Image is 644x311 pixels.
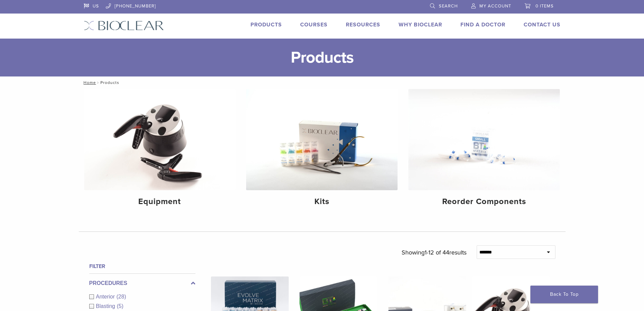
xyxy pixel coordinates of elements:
[89,262,195,270] h4: Filter
[408,89,560,212] a: Reorder Components
[84,89,236,190] img: Equipment
[84,21,164,30] img: Bioclear
[479,3,511,9] span: My Account
[460,21,505,28] a: Find A Doctor
[81,80,96,85] a: Home
[251,21,282,28] a: Products
[246,89,398,190] img: Kits
[408,89,560,190] img: Reorder Components
[535,3,554,9] span: 0 items
[439,3,458,9] span: Search
[90,196,230,208] h4: Equipment
[402,245,467,260] p: Showing results
[300,21,328,28] a: Courses
[79,76,566,89] nav: Products
[524,21,560,28] a: Contact Us
[96,303,117,309] span: Blasting
[96,294,117,299] span: Anterior
[530,286,598,303] a: Back To Top
[96,81,100,84] span: /
[117,303,123,309] span: (5)
[84,89,236,212] a: Equipment
[425,249,449,256] span: 1-12 of 44
[89,279,195,287] label: Procedures
[252,196,392,208] h4: Kits
[246,89,398,212] a: Kits
[346,21,380,28] a: Resources
[117,294,126,299] span: (28)
[399,21,442,28] a: Why Bioclear
[414,196,554,208] h4: Reorder Components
